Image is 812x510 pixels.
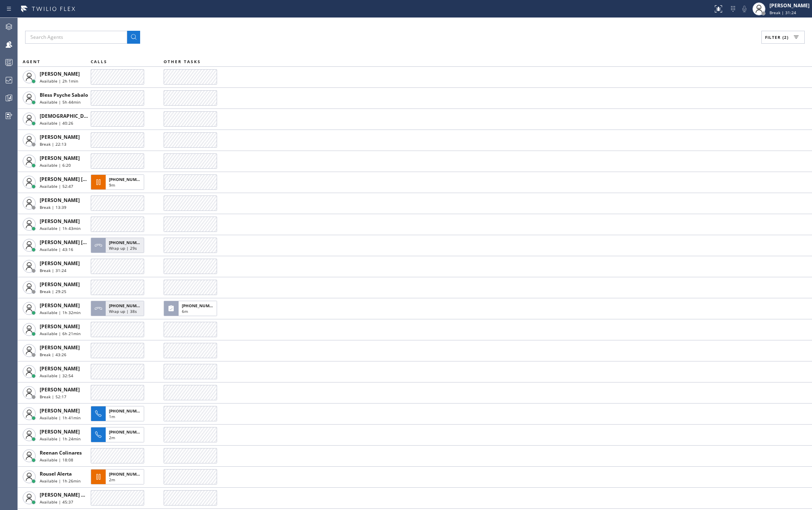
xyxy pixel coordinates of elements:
span: [PHONE_NUMBER] [182,303,219,308]
button: [PHONE_NUMBER]9m [91,172,147,192]
span: [PERSON_NAME] [40,260,80,267]
span: [PERSON_NAME] Guingos [40,491,101,498]
span: Available | 45:37 [40,499,73,505]
span: [PERSON_NAME] [40,323,80,330]
input: Search Agents [25,31,127,44]
span: [PERSON_NAME] [40,134,80,140]
span: Available | 43:16 [40,246,73,252]
span: 9m [109,182,115,188]
span: [PHONE_NUMBER] [109,429,146,435]
span: Available | 52:47 [40,183,73,189]
span: Break | 52:17 [40,394,66,399]
span: Filter (2) [765,34,789,40]
span: Break | 29:25 [40,289,66,294]
span: [PERSON_NAME] [40,386,80,393]
span: Break | 31:24 [769,10,796,15]
button: [PHONE_NUMBER]6m [164,298,220,319]
span: Break | 31:24 [40,268,66,273]
span: Available | 6h 21min [40,331,81,336]
span: Available | 1h 43min [40,225,81,231]
button: Mute [739,3,750,15]
span: [PERSON_NAME] [40,365,80,372]
span: Available | 1h 26min [40,478,81,484]
span: [PERSON_NAME] [40,197,80,204]
span: [DEMOGRAPHIC_DATA][PERSON_NAME] [40,113,135,119]
span: Wrap up | 29s [109,245,137,251]
span: [PERSON_NAME] [40,428,80,435]
span: AGENT [23,59,40,64]
span: [PHONE_NUMBER] [109,471,146,477]
button: [PHONE_NUMBER]2m [91,425,147,445]
span: 2m [109,435,115,440]
span: [PERSON_NAME] [40,302,80,309]
span: [PERSON_NAME] [40,344,80,351]
span: [PHONE_NUMBER] [109,176,146,182]
button: [PHONE_NUMBER]1m [91,404,147,424]
span: Rousel Alerta [40,470,72,477]
button: [PHONE_NUMBER]Wrap up | 38s [91,298,147,319]
span: [PERSON_NAME] [PERSON_NAME] [40,176,121,183]
span: CALLS [91,59,107,64]
span: Available | 32:54 [40,373,73,378]
span: Available | 2h 1min [40,78,78,84]
span: Wrap up | 38s [109,308,137,314]
button: [PHONE_NUMBER]2m [91,467,147,487]
button: Filter (2) [761,31,805,44]
span: Available | 6:20 [40,162,71,168]
span: [PHONE_NUMBER] [109,303,146,308]
span: Reenan Colinares [40,449,82,456]
span: Break | 43:26 [40,352,66,357]
span: Available | 1h 41min [40,415,81,421]
span: Available | 1h 32min [40,310,81,315]
span: Available | 18:08 [40,457,73,463]
span: [PERSON_NAME] [40,155,80,161]
div: [PERSON_NAME] [769,2,810,9]
span: Break | 13:39 [40,204,66,210]
span: Available | 5h 44min [40,99,81,105]
span: 1m [109,414,115,419]
span: [PERSON_NAME] [40,281,80,288]
span: OTHER TASKS [164,59,201,64]
span: [PERSON_NAME] [PERSON_NAME] Dahil [40,239,135,246]
span: [PERSON_NAME] [40,407,80,414]
span: [PHONE_NUMBER] [109,240,146,245]
span: 6m [182,308,188,314]
span: [PERSON_NAME] [40,218,80,225]
span: [PERSON_NAME] [40,70,80,77]
span: Available | 40:26 [40,120,73,126]
span: [PHONE_NUMBER] [109,408,146,414]
span: Available | 1h 24min [40,436,81,442]
button: [PHONE_NUMBER]Wrap up | 29s [91,235,147,255]
span: 2m [109,477,115,482]
span: Bless Psyche Sabalo [40,91,88,98]
span: Break | 22:13 [40,141,66,147]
